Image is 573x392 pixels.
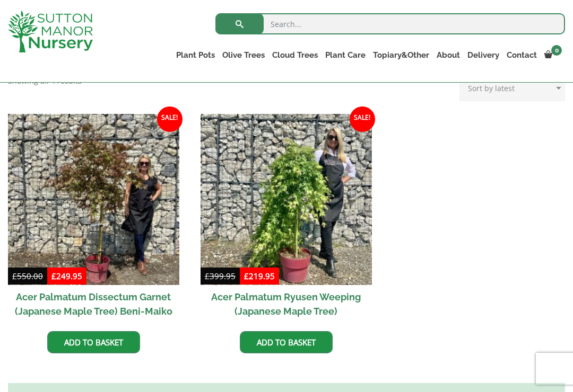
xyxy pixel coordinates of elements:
[433,48,464,63] a: About
[8,11,93,52] img: logo
[464,48,503,63] a: Delivery
[551,45,562,56] span: 0
[541,48,565,63] a: 0
[205,271,210,281] span: £
[8,285,179,323] h2: Acer Palmatum Dissectum Garnet (Japanese Maple Tree) Beni-Maiko
[201,285,372,323] h2: Acer Palmatum Ryusen Weeping (Japanese Maple Tree)
[240,331,333,353] a: Add to basket: “Acer Palmatum Ryusen Weeping (Japanese Maple Tree)”
[219,48,268,63] a: Olive Trees
[12,271,43,281] bdi: 550.00
[8,114,179,323] a: Sale! Acer Palmatum Dissectum Garnet (Japanese Maple Tree) Beni-Maiko
[51,271,82,281] bdi: 249.95
[157,106,183,132] span: Sale!
[503,48,541,63] a: Contact
[350,106,375,132] span: Sale!
[322,48,369,63] a: Plant Care
[215,13,565,34] input: Search...
[369,48,433,63] a: Topiary&Other
[172,48,219,63] a: Plant Pots
[244,271,249,281] span: £
[12,271,17,281] span: £
[201,114,372,323] a: Sale! Acer Palmatum Ryusen Weeping (Japanese Maple Tree)
[268,48,322,63] a: Cloud Trees
[459,75,565,101] select: Shop order
[201,114,372,285] img: Acer Palmatum Ryusen Weeping (Japanese Maple Tree)
[8,114,179,285] img: Acer Palmatum Dissectum Garnet (Japanese Maple Tree) Beni-Maiko
[244,271,275,281] bdi: 219.95
[51,271,56,281] span: £
[47,331,140,353] a: Add to basket: “Acer Palmatum Dissectum Garnet (Japanese Maple Tree) Beni-Maiko”
[205,271,236,281] bdi: 399.95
